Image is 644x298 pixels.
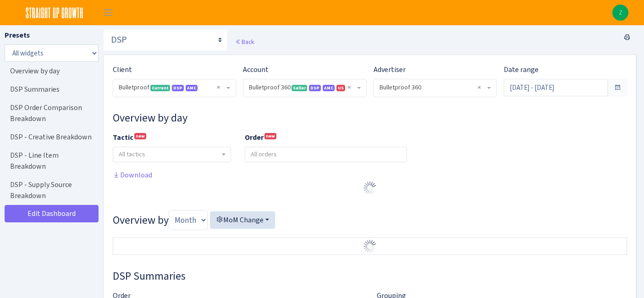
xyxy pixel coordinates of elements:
button: MoM Change [210,211,275,229]
sup: new [134,133,146,139]
span: Amazon Marketing Cloud [186,85,198,91]
span: Amazon Marketing Cloud [323,85,335,91]
label: Client [113,64,132,75]
span: Remove all items [478,83,481,92]
span: Bulletproof <span class="badge badge-success">Current</span><span class="badge badge-primary">DSP... [113,79,236,97]
h3: Widget #10 [113,111,627,125]
span: Current [150,85,170,91]
a: Overview by day [5,62,96,80]
sup: new [264,133,276,139]
h3: Widget #37 [113,270,627,283]
label: Advertiser [374,64,406,75]
label: Date range [504,64,539,75]
label: Account [243,64,269,75]
span: US [336,85,345,91]
a: Edit Dashboard [5,205,99,222]
span: Remove all items [347,83,351,92]
span: DSP [172,85,184,91]
span: Bulletproof 360 [374,79,496,97]
a: DSP - Line Item Breakdown [5,146,96,176]
b: Order [245,132,264,142]
label: Presets [5,30,30,41]
h3: Overview by [113,210,627,230]
b: Tactic [113,132,133,142]
span: Seller [292,85,307,91]
span: Bulletproof 360 <span class="badge badge-success">Seller</span><span class="badge badge-primary">... [243,79,366,97]
a: Download [113,170,152,180]
span: Bulletproof 360 <span class="badge badge-success">Seller</span><span class="badge badge-primary">... [249,83,355,92]
span: Remove all items [217,83,220,92]
a: DSP - Supply Source Breakdown [5,176,96,205]
img: Preloader [363,181,377,195]
span: All tactics [119,150,145,159]
a: Back [235,38,254,46]
a: DSP Order Comparison Breakdown [5,99,96,128]
a: DSP Summaries [5,80,96,99]
img: Preloader [363,239,377,254]
span: Bulletproof 360 [380,83,485,92]
input: All orders [245,147,407,162]
span: DSP [309,85,321,91]
a: Z [612,5,628,21]
span: Bulletproof <span class="badge badge-success">Current</span><span class="badge badge-primary">DSP... [119,83,225,92]
img: Zach Belous [612,5,628,21]
button: Toggle navigation [97,5,120,20]
a: DSP - Creative Breakdown [5,128,96,146]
